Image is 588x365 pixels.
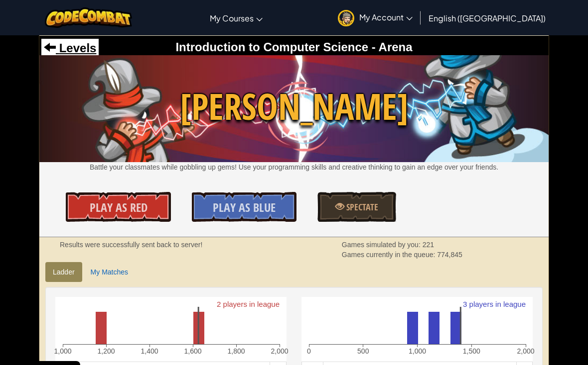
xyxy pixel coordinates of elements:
[210,13,254,23] span: My Courses
[424,4,551,31] a: English ([GEOGRAPHIC_DATA])
[45,7,132,28] img: CodeCombat logo
[56,41,96,55] span: Levels
[83,262,136,282] a: My Matches
[423,241,434,249] span: 221
[44,41,96,55] a: Levels
[227,347,245,355] text: 1,800
[429,13,546,23] span: English ([GEOGRAPHIC_DATA])
[317,192,396,222] a: Spectate
[39,55,549,162] img: Wakka Maul
[213,199,276,215] span: Play As Blue
[205,4,268,31] a: My Courses
[45,262,82,282] a: Ladder
[271,347,288,355] text: 2,000
[90,199,147,215] span: Play As Red
[409,347,426,355] text: 1,000
[141,347,158,355] text: 1,400
[368,40,412,54] span: - Arena
[338,10,354,26] img: avatar
[359,12,413,22] span: My Account
[217,300,280,308] text: 2 players in league
[463,300,526,308] text: 3 players in league
[357,347,369,355] text: 500
[307,347,311,355] text: 0
[342,251,437,259] span: Games currently in the queue:
[39,81,549,132] span: [PERSON_NAME]
[97,347,115,355] text: 1,200
[60,241,202,249] strong: Results were successfully sent back to server!
[437,251,462,259] span: 774,845
[342,241,423,249] span: Games simulated by you:
[39,162,549,172] p: Battle your classmates while gobbling up gems! Use your programming skills and creative thinking ...
[175,40,368,54] span: Introduction to Computer Science
[517,347,534,355] text: 2,000
[344,201,378,213] span: Spectate
[333,2,418,33] a: My Account
[184,347,201,355] text: 1,600
[54,347,71,355] text: 1,000
[463,347,480,355] text: 1,500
